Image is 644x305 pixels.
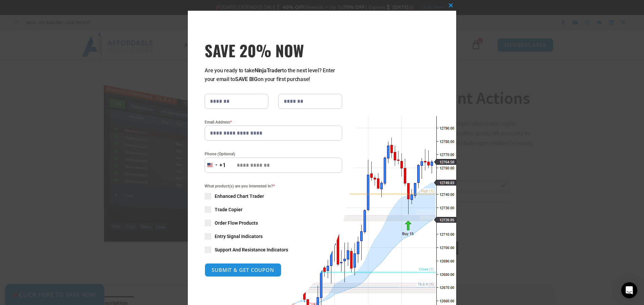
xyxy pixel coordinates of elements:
span: Enhanced Chart Trader [215,193,264,200]
div: +1 [219,161,226,170]
button: Selected country [205,158,226,173]
label: Enhanced Chart Trader [205,193,342,200]
span: Entry Signal Indicators [215,233,263,240]
label: Phone (Optional) [205,151,342,157]
span: Order Flow Products [215,220,258,226]
span: Trade Copier [215,206,243,213]
span: SAVE 20% NOW [205,41,342,60]
label: Email Address [205,119,342,126]
span: Support And Resistance Indicators [215,246,288,253]
label: Order Flow Products [205,220,342,226]
div: Open Intercom Messenger [621,282,637,298]
label: Entry Signal Indicators [205,233,342,240]
strong: NinjaTrader [255,67,282,74]
p: Are you ready to take to the next level? Enter your email to on your first purchase! [205,66,342,84]
strong: SAVE BIG [235,76,258,82]
span: What product(s) are you interested in? [205,183,342,189]
button: SUBMIT & GET COUPON [205,263,281,277]
label: Trade Copier [205,206,342,213]
label: Support And Resistance Indicators [205,246,342,253]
